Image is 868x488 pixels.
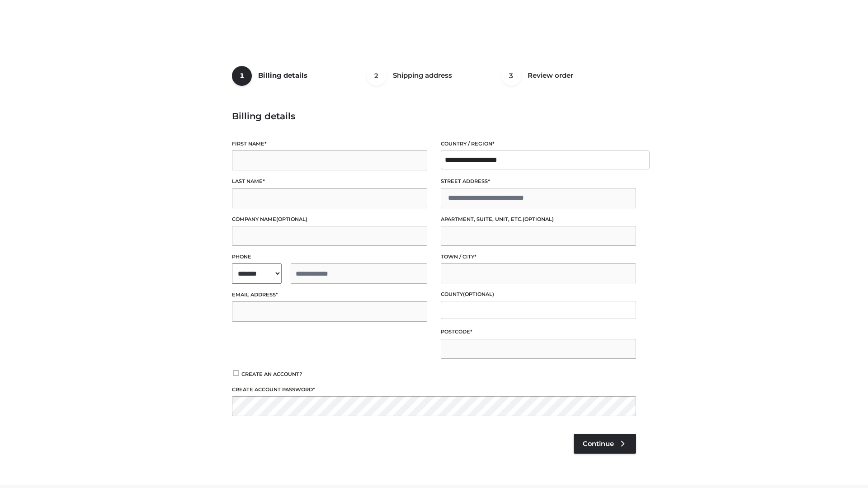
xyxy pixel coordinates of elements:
span: Shipping address [393,71,452,80]
label: Apartment, suite, unit, etc. [441,215,636,224]
label: Company name [232,215,427,224]
span: (optional) [463,291,494,297]
label: Country / Region [441,140,636,148]
label: Town / City [441,253,636,261]
label: Email address [232,291,427,299]
span: Review order [528,71,573,80]
input: Create an account? [232,370,240,376]
span: 2 [367,66,387,86]
label: Last name [232,177,427,186]
label: Postcode [441,328,636,336]
span: 1 [232,66,252,86]
span: (optional) [523,216,554,222]
span: 3 [501,66,521,86]
label: First name [232,140,427,148]
span: Create an account? [241,371,302,377]
label: County [441,290,636,299]
h3: Billing details [232,111,636,122]
label: Phone [232,253,427,261]
a: Continue [574,434,636,454]
span: Billing details [258,71,307,80]
span: Continue [583,440,614,448]
label: Street address [441,177,636,186]
label: Create account password [232,385,636,394]
span: (optional) [276,216,307,222]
